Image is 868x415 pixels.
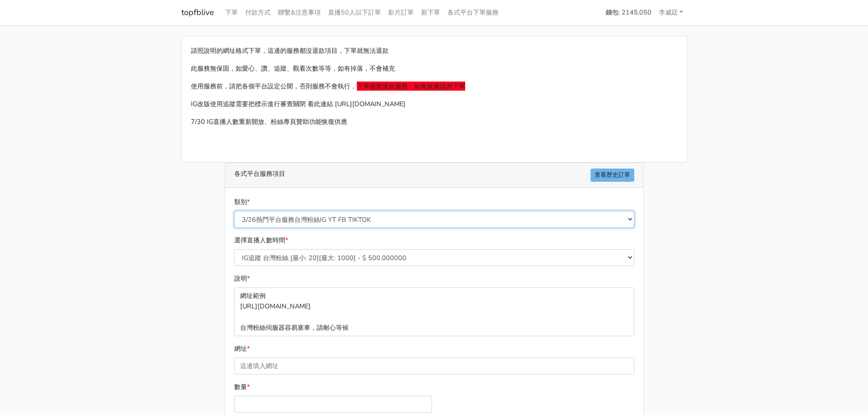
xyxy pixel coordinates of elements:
[417,4,444,21] a: 新下單
[234,382,250,392] label: 數量
[225,163,643,188] div: 各式平台服務項目
[606,8,652,17] strong: 錢包: 2145.050
[234,235,288,246] label: 選擇直播人數時間
[191,81,678,92] p: 使用服務前，請把各個平台設定公開，否則服務不會執行，
[357,82,465,91] span: 下單後無退款服務，如有疑慮請勿下單
[234,273,250,284] label: 說明
[234,343,250,354] label: 網址
[444,4,502,21] a: 各式平台下單服務
[191,99,678,109] p: IG改版使用追蹤需要把標示進行審查關閉 看此連結 [URL][DOMAIN_NAME]
[191,46,678,56] p: 請照說明的網址格式下單，這邊的服務都沒退款項目，下單就無法退款
[234,287,634,336] p: 網址範例 [URL][DOMAIN_NAME] 台灣粉絲伺服器容易塞車，請耐心等候
[181,4,214,21] a: topfblive
[234,197,250,207] label: 類別
[234,358,634,374] input: 這邊填入網址
[241,4,274,21] a: 付款方式
[385,4,417,21] a: 影片訂單
[191,63,678,74] p: 此服務無保固，如愛心、讚、追蹤、觀看次數等等，如有掉落，不會補充
[602,4,655,21] a: 錢包: 2145.050
[191,117,678,127] p: 7/30 IG直播人數重新開放、粉絲專頁贊助功能恢復供應
[221,4,241,21] a: 下單
[655,4,687,21] a: 李威廷
[591,169,634,182] a: 查看歷史訂單
[274,4,324,21] a: 聯繫&注意事項
[324,4,385,21] a: 直播50人以下訂單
